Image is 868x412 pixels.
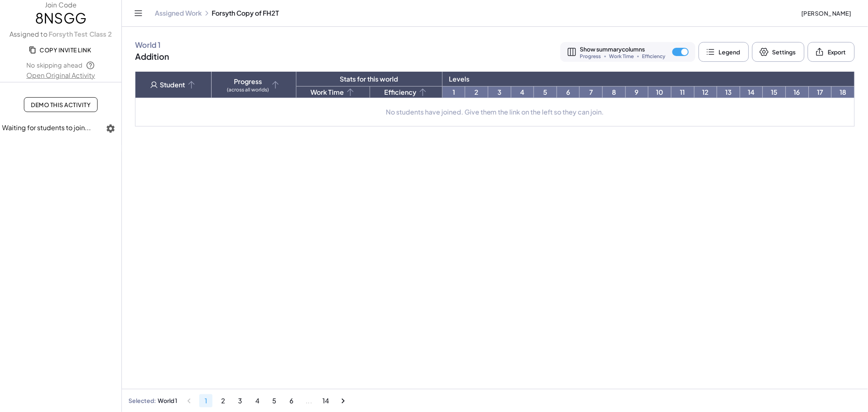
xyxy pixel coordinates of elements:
span: 5 [272,396,277,405]
span: 2 [221,396,225,405]
span: (across all worlds) [227,87,269,92]
a: 12 [695,87,717,98]
th: Average number of stars across the solved levels in this world. [370,87,443,98]
a: 15 [763,87,786,98]
div: Work Time [303,87,364,97]
button: Toggle navigation [132,7,145,20]
div: Selected: [128,397,156,404]
a: 11 [672,87,694,98]
div: Efficiency [377,87,436,97]
nav: Pagination Navigation [180,392,352,410]
button: Settings [752,42,805,62]
div: World 1 [158,397,177,404]
a: 10 [649,87,671,98]
div: Progress Work Time Efficiency [580,54,666,59]
span: Student [142,80,205,90]
th: Total time spent working on levels in this world. [296,87,371,98]
span: 6 [289,396,294,405]
a: Forsyth Test Class 2 [47,30,112,39]
span: 4 [255,396,260,405]
a: 18 [832,87,854,98]
button: [PERSON_NAME] [795,6,858,21]
button: Go to page 4 [251,394,264,407]
td: No students have joined. Give them the link on the left so they can join. [135,98,855,126]
th: Stats for this world [296,72,443,87]
a: 14 [740,87,763,98]
div: Addition [135,51,169,62]
a: 17 [809,87,832,98]
a: 5 [534,87,557,98]
button: Go to page 2 [217,394,230,407]
button: Go to page 14 [320,394,333,407]
a: 16 [786,87,809,98]
span: Waiting for students to join... [2,123,91,132]
div: Show summary columns [580,45,666,59]
span: 1 [205,396,208,405]
span: Demo This Activity [31,101,91,108]
button: Go to page 6 [285,394,298,407]
label: Assigned to [9,30,112,39]
a: Assigned Work [155,9,202,17]
a: Demo This Activity [24,97,98,112]
span: [PERSON_NAME] [801,9,852,17]
button: Go to page 5 [268,394,281,407]
a: 9 [626,87,649,98]
span: 3 [238,396,243,405]
a: 1 [443,87,465,98]
th: Levels [443,72,855,87]
span: Copy Invite Link [30,46,91,54]
a: 13 [717,87,740,98]
div: World 1 [135,40,169,49]
button: Go to page 3 [234,394,247,407]
button: Legend [699,42,749,62]
a: 2 [465,87,488,98]
a: 7 [580,87,602,98]
button: Page 1, Current page [199,394,212,407]
a: 4 [511,87,534,98]
a: 8 [603,87,625,98]
th: Percentage of levels completed across all worlds. [212,72,296,98]
button: Next page [336,394,350,407]
button: Copy Invite Link [24,42,98,57]
div: Progress [227,77,269,92]
button: Export [808,42,855,62]
span: 14 [322,396,330,405]
a: 3 [488,87,511,98]
a: 6 [557,87,580,98]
